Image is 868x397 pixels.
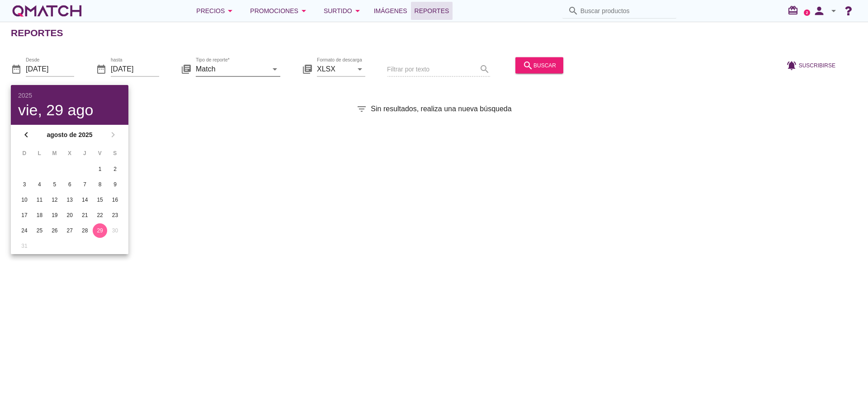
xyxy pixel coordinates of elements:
[225,5,236,16] i: arrow_drop_down
[47,146,61,161] th: M
[108,162,123,176] button: 2
[32,193,47,207] button: 11
[196,61,268,76] input: Tipo de reporte*
[411,2,453,20] a: Reportes
[181,63,192,74] i: library_books
[93,196,107,204] div: 15
[356,104,367,114] i: filter_list
[806,10,808,14] text: 2
[62,193,77,207] button: 13
[62,180,77,189] div: 6
[47,193,62,207] button: 12
[111,61,159,76] input: hasta
[799,61,835,69] span: Suscribirse
[62,196,77,204] div: 13
[108,146,122,161] th: S
[93,146,107,161] th: V
[316,2,370,20] button: Surtido
[17,146,31,161] th: D
[62,146,76,161] th: X
[18,92,121,99] div: 2025
[34,130,105,140] strong: agosto de 2025
[62,223,77,238] button: 27
[93,165,107,173] div: 1
[78,211,92,219] div: 21
[317,61,353,76] input: Formato de descarga
[17,193,32,207] button: 10
[415,5,449,16] span: Reportes
[298,5,309,16] i: arrow_drop_down
[17,211,32,219] div: 17
[269,63,280,74] i: arrow_drop_down
[47,177,62,192] button: 5
[17,196,32,204] div: 10
[243,2,316,20] button: Promociones
[93,227,107,235] div: 29
[93,180,107,189] div: 8
[32,177,47,192] button: 4
[810,5,828,17] i: person
[108,177,123,192] button: 9
[78,208,92,222] button: 21
[108,196,123,204] div: 16
[62,227,77,235] div: 27
[17,177,32,192] button: 3
[250,5,309,16] div: Promociones
[11,26,63,40] h2: Reportes
[189,2,243,20] button: Precios
[47,208,62,222] button: 19
[93,211,107,219] div: 22
[32,196,47,204] div: 11
[17,208,32,222] button: 17
[108,208,123,222] button: 23
[32,223,47,238] button: 25
[47,196,62,204] div: 12
[108,180,123,189] div: 9
[93,223,107,238] button: 29
[21,129,32,140] i: chevron_left
[828,5,839,16] i: arrow_drop_down
[324,5,363,16] div: Surtido
[32,211,47,219] div: 18
[108,193,123,207] button: 16
[62,177,77,192] button: 6
[374,5,407,16] span: Imágenes
[108,211,123,219] div: 23
[17,180,32,189] div: 3
[96,63,107,74] i: date_range
[78,227,92,235] div: 28
[804,9,810,16] a: 2
[523,60,556,71] div: buscar
[370,2,411,20] a: Imágenes
[78,177,92,192] button: 7
[580,4,671,18] input: Buscar productos
[786,60,799,71] i: notifications_active
[11,63,22,74] i: date_range
[32,227,47,235] div: 25
[78,223,92,238] button: 28
[78,196,92,204] div: 14
[11,2,83,20] a: white-qmatch-logo
[26,61,74,76] input: Desde
[788,5,802,16] i: redeem
[78,180,92,189] div: 7
[62,211,77,219] div: 20
[568,5,579,16] i: search
[93,208,107,222] button: 22
[779,57,843,73] button: Suscribirse
[196,5,236,16] div: Precios
[47,211,62,219] div: 19
[302,63,313,74] i: library_books
[93,177,107,192] button: 8
[352,5,363,16] i: arrow_drop_down
[371,104,511,114] span: Sin resultados, realiza una nueva búsqueda
[32,146,46,161] th: L
[78,193,92,207] button: 14
[354,63,365,74] i: arrow_drop_down
[515,57,563,73] button: buscar
[17,223,32,238] button: 24
[93,193,107,207] button: 15
[47,223,62,238] button: 26
[18,102,121,118] div: vie, 29 ago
